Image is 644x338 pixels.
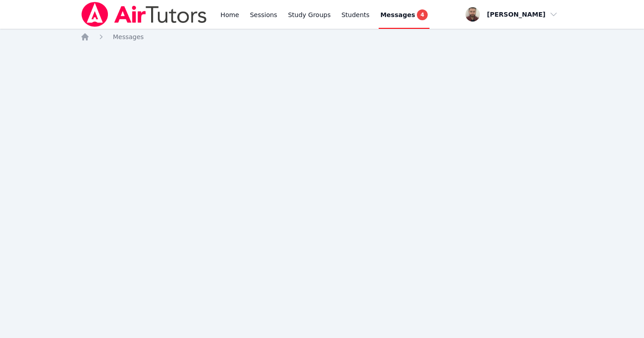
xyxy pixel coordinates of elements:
[113,33,144,40] span: Messages
[80,2,208,27] img: Air Tutors
[417,9,428,20] span: 4
[113,32,144,41] a: Messages
[380,10,415,19] span: Messages
[80,32,563,41] nav: Breadcrumb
